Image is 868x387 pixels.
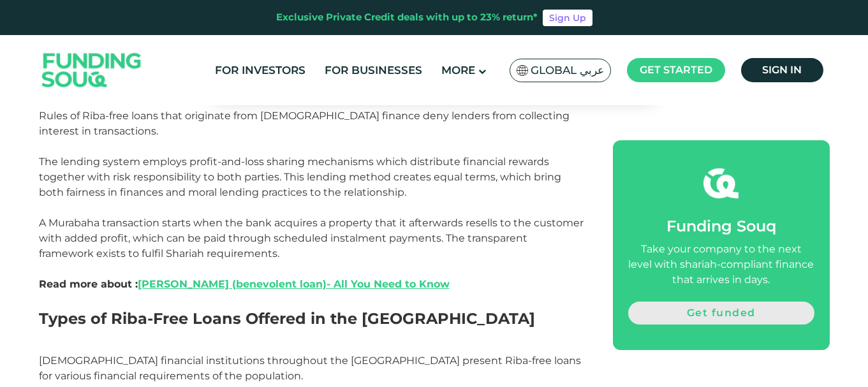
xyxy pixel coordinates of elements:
span: A Murabaha transaction starts when the bank acquires a property that it afterwards resells to the... [39,217,584,259]
span: Rules of Riba-free loans that originate from [DEMOGRAPHIC_DATA] finance deny lenders from collect... [39,110,570,198]
span: [DEMOGRAPHIC_DATA] financial institutions throughout the [GEOGRAPHIC_DATA] present Riba-free loan... [39,354,581,382]
span: More [441,64,475,77]
a: For Investors [212,60,309,81]
a: Sign Up [543,10,592,26]
span: Funding Souq [666,217,776,235]
img: fsicon [703,166,739,201]
img: Logo [29,38,154,103]
img: SA Flag [517,65,528,76]
div: Take your company to the next level with shariah-compliant finance that arrives in days. [628,242,814,288]
a: Sign in [741,58,823,82]
a: [PERSON_NAME] (benevolent loan)- All You Need to Know [138,278,450,290]
span: Types of Riba-Free Loans Offered in the [GEOGRAPHIC_DATA] [39,309,535,328]
a: Get funded [628,302,814,325]
span: Read more about : [39,278,450,290]
div: Exclusive Private Credit deals with up to 23% return* [276,10,538,25]
span: Sign in [762,64,802,76]
a: For Businesses [321,60,425,81]
span: Get started [640,64,712,76]
span: Global عربي [531,63,604,78]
